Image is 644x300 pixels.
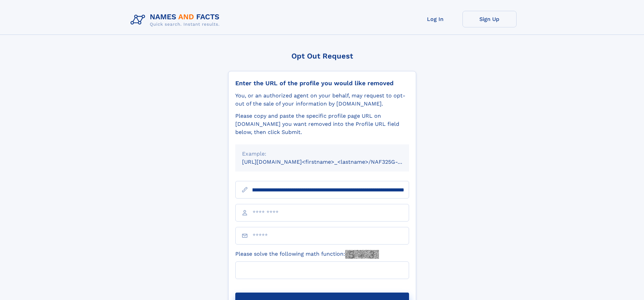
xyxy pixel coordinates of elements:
[228,52,416,60] div: Opt Out Request
[235,112,409,136] div: Please copy and paste the specific profile page URL on [DOMAIN_NAME] you want removed into the Pr...
[242,150,402,158] div: Example:
[462,11,517,27] a: Sign Up
[408,11,462,27] a: Log In
[235,79,409,87] div: Enter the URL of the profile you would like removed
[128,11,225,29] img: Logo Names and Facts
[242,159,422,165] small: [URL][DOMAIN_NAME]<firstname>_<lastname>/NAF325G-xxxxxxxx
[235,92,409,108] div: You, or an authorized agent on your behalf, may request to opt-out of the sale of your informatio...
[235,250,379,259] label: Please solve the following math function:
